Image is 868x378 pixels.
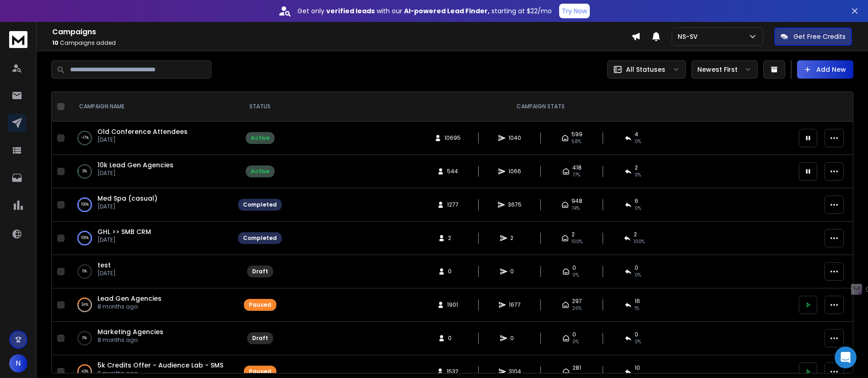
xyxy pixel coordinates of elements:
[447,201,458,208] span: 1277
[835,346,857,368] iframe: Intercom live chat
[97,227,151,236] a: GHL >> SMB CRM
[68,222,232,255] td: 100%GHL >> SMB CRM[DATE]
[635,138,641,145] span: 0 %
[243,201,277,208] div: Completed
[33,277,176,314] div: that's not what I'm asking for. I'm putting in a feature request. is there a place where that can...
[97,361,223,370] span: 5k Credits Offer - Audience Lab - SMS
[97,270,116,277] p: [DATE]
[68,92,232,122] th: CAMPAIGN NAME
[635,131,638,138] span: 4
[297,6,552,16] p: Get only with our starting at $22/mo
[15,46,143,55] div: Hey [PERSON_NAME],
[97,261,111,270] a: test
[97,303,162,310] p: 8 months ago
[15,210,143,264] div: I truly understand how valuable this feature would be for you. I’ll make sure to share your feedb...
[68,288,232,322] td: 34%Lead Gen Agencies8 months ago
[8,280,175,296] textarea: Message…
[774,27,852,46] button: Get Free Credits
[82,167,87,176] p: 3 %
[68,188,232,222] td: 100%Med Spa (casual)[DATE]
[326,6,375,16] strong: verified leads
[572,305,582,312] span: 26 %
[626,65,665,74] p: All Statuses
[635,298,640,305] span: 16
[510,234,519,242] span: 2
[7,40,150,203] div: Hey [PERSON_NAME],At the moment, the system does not check for duplicates across all campaigns. H...
[68,255,232,288] td: 0%test[DATE]
[81,133,89,143] p: -17 %
[7,277,176,322] div: Nick says…
[447,368,458,375] span: 1532
[9,31,27,48] img: logo
[572,331,576,338] span: 0
[81,367,88,376] p: 43 %
[160,4,177,21] button: Home
[559,4,590,18] button: Try Now
[635,331,638,338] span: 0
[249,368,271,375] div: Paused
[7,204,150,269] div: I truly understand how valuable this feature would be for you. I’ll make sure to share your feedb...
[635,305,639,312] span: 1 %
[15,144,143,198] div: You can export the website visitor leads and then import them into a campaign with the "check for...
[97,336,163,344] p: 8 months ago
[81,234,89,243] p: 100 %
[52,39,59,47] span: 10
[252,335,268,342] div: Draft
[572,164,582,171] span: 418
[68,122,232,155] td: -17%Old Conference Attendees[DATE]
[97,127,188,136] a: Old Conference Attendees
[97,194,157,203] span: Med Spa (casual)
[52,27,631,37] h1: Campaigns
[572,364,581,372] span: 281
[572,272,579,279] span: 0%
[635,338,641,346] span: 0%
[447,301,458,309] span: 1901
[287,92,793,122] th: CAMPAIGN STATS
[793,32,846,41] p: Get Free Credits
[29,299,36,307] button: Gif picker
[678,32,701,41] p: NS-SV
[635,164,638,171] span: 2
[7,28,176,40] div: [DATE]
[634,231,637,238] span: 2
[81,300,88,309] p: 34 %
[7,40,176,204] div: Lakshita says…
[797,60,853,79] button: Add New
[508,134,521,142] span: 1040
[572,298,582,305] span: 297
[509,368,521,375] span: 3104
[448,335,457,342] span: 0
[635,205,641,212] span: 0 %
[572,338,579,346] span: 0%
[52,39,631,47] p: Campaigns added
[508,201,522,208] span: 3675
[249,301,271,309] div: Paused
[157,296,172,310] button: Send a message…
[97,160,173,170] span: 10k Lead Gen Agencies
[9,354,27,373] button: N
[510,335,519,342] span: 0
[691,60,758,79] button: Newest First
[448,234,457,242] span: 2
[68,155,232,188] td: 3%10k Lead Gen Agencies[DATE]
[572,264,576,272] span: 0
[571,138,581,145] span: 58 %
[635,272,641,279] span: 0%
[571,231,575,238] span: 2
[562,6,587,16] p: Try Now
[251,168,270,175] div: Active
[26,5,41,20] img: Profile image for Box
[97,294,162,303] a: Lead Gen Agencies
[68,322,232,355] td: 0%Marketing Agencies8 months ago
[252,268,268,275] div: Draft
[447,168,458,175] span: 544
[635,264,638,272] span: 0
[508,168,521,175] span: 1066
[82,267,87,276] p: 0 %
[97,327,163,336] a: Marketing Agencies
